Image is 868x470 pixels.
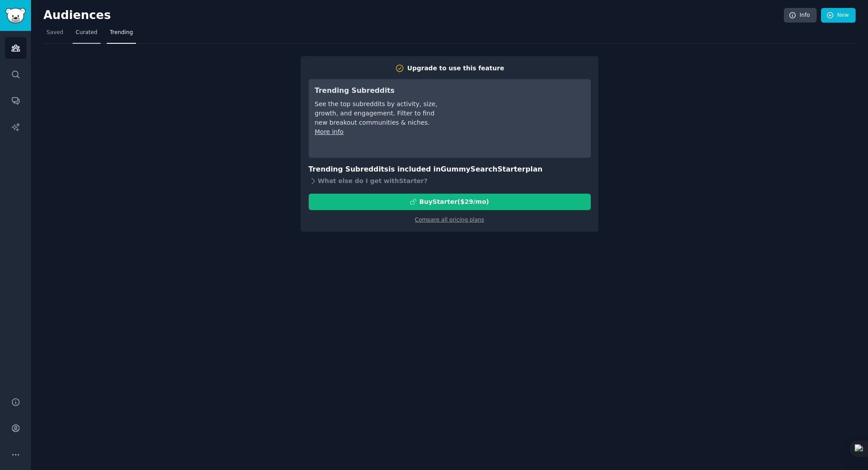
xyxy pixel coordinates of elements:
h3: Trending Subreddits [315,85,439,96]
span: Saved [46,29,63,37]
a: Trending [107,26,136,44]
img: GummySearch logo [5,8,26,23]
span: GummySearch Starter [441,165,525,173]
a: More info [315,128,344,135]
h2: Audiences [43,8,784,23]
a: Compare all pricing plans [415,217,484,223]
iframe: YouTube video player [452,85,585,152]
span: Curated [76,29,97,37]
a: Info [784,8,817,23]
div: Upgrade to use this feature [407,64,504,73]
h3: Trending Subreddits is included in plan [309,164,591,175]
div: Buy Starter ($ 29 /mo ) [419,197,489,206]
a: New [821,8,856,23]
div: See the top subreddits by activity, size, growth, and engagement. Filter to find new breakout com... [315,99,439,127]
a: Curated [73,26,101,44]
span: Trending [110,29,133,37]
a: Saved [43,26,66,44]
div: What else do I get with Starter ? [309,175,591,187]
button: BuyStarter($29/mo) [309,194,591,210]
